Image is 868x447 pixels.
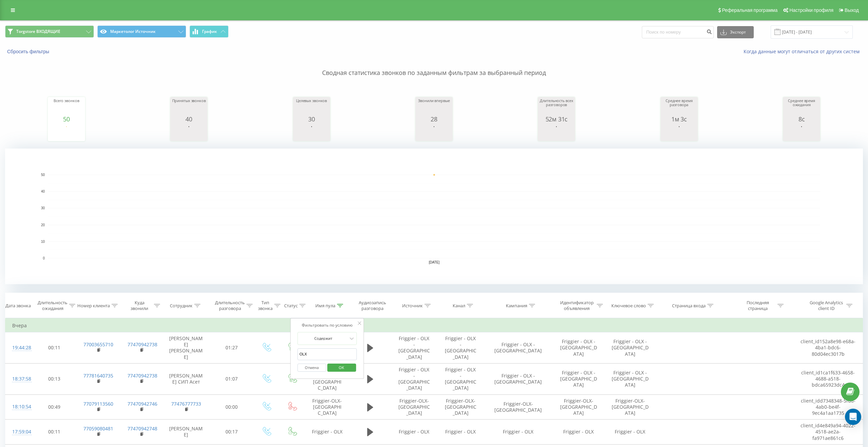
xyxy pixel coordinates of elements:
[437,420,484,445] td: Friggier - OLX
[662,122,696,143] svg: A chart.
[662,116,696,122] div: 1м 3с
[50,122,83,143] svg: A chart.
[553,363,604,394] td: Friggier - OLX - [GEOGRAPHIC_DATA]
[604,394,656,420] td: Friggier-OLX-[GEOGRAPHIC_DATA]
[12,400,26,413] div: 18:10:54
[417,122,451,143] svg: A chart.
[5,55,863,77] p: Сводная статистика звонков по заданным фильтрам за выбранный период
[284,303,298,309] div: Статус
[50,99,83,116] div: Всего звонков
[417,116,451,122] div: 28
[97,25,186,38] button: Маркетолог Источник
[127,341,157,348] a: 77470942738
[744,48,863,55] a: Когда данные могут отличаться от других систем
[437,394,484,420] td: Friggier-OLX-[GEOGRAPHIC_DATA]
[417,99,451,116] div: Звонили впервые
[41,207,45,210] text: 30
[16,29,60,34] span: Torgstore ВХОДЯЩИЕ
[33,420,76,445] td: 00:11
[12,341,26,354] div: 19:44:28
[642,26,714,38] input: Поиск по номеру
[794,332,863,364] td: client_id 152a8e98-e68a-4ba1-bdc6-80d04ec3017b
[722,7,777,13] span: Реферальная программа
[808,300,845,311] div: Google Analytics client ID
[553,420,604,445] td: Friggier - OLX
[33,363,76,394] td: 00:13
[258,300,273,311] div: Тип звонка
[41,173,45,177] text: 50
[845,409,861,425] div: Open Intercom Messenger
[794,420,863,445] td: client_id 4e849a94-4022-4518-ae2a-fa971ae861c6
[172,122,206,143] svg: A chart.
[672,303,706,309] div: Страница входа
[172,99,206,116] div: Принятых звонков
[604,420,656,445] td: Friggier - OLX
[210,394,253,420] td: 00:00
[845,7,859,13] span: Выход
[297,348,357,360] input: Введите значение
[162,332,210,364] td: [PERSON_NAME] [PERSON_NAME]
[785,99,818,116] div: Среднее время ожидания
[604,332,656,364] td: Friggier - OLX - [GEOGRAPHIC_DATA]
[553,332,604,364] td: Friggier - OLX - [GEOGRAPHIC_DATA]
[215,300,245,311] div: Длительность разговора
[437,332,484,364] td: Friggier - OLX - [GEOGRAPHIC_DATA]
[315,303,335,309] div: Имя пула
[41,240,45,244] text: 10
[437,363,484,394] td: Friggier - OLX - [GEOGRAPHIC_DATA]
[297,364,326,372] button: Отмена
[785,122,818,143] svg: A chart.
[391,363,437,394] td: Friggier - OLX - [GEOGRAPHIC_DATA]
[553,394,604,420] td: Friggier-OLX-[GEOGRAPHIC_DATA]
[295,116,329,122] div: 30
[295,99,329,116] div: Целевых звонков
[305,420,350,445] td: Friggier - OLX
[356,300,389,311] div: Аудиозапись разговора
[5,319,863,332] td: Вчера
[297,322,357,329] div: Фильтровать по условию
[5,149,863,284] svg: A chart.
[332,362,351,373] span: OK
[83,372,113,379] a: 77781640735
[295,122,329,143] svg: A chart.
[662,99,696,116] div: Среднее время разговора
[127,300,153,311] div: Куда звонили
[484,332,553,364] td: Friggier - OLX - [GEOGRAPHIC_DATA]
[33,394,76,420] td: 00:49
[38,300,67,311] div: Длительность ожидания
[794,363,863,394] td: client_id 1ca1f633-4658-4688-a518-bdca65923dc4
[5,48,53,55] button: Сбросить фильтры
[83,425,113,432] a: 77059080481
[41,190,45,193] text: 40
[717,26,754,38] button: Экспорт
[172,116,206,122] div: 40
[484,420,553,445] td: Friggier - OLX
[127,401,157,407] a: 77470942746
[41,223,45,227] text: 20
[43,256,45,260] text: 0
[210,420,253,445] td: 00:17
[539,116,573,122] div: 52м 31с
[484,363,553,394] td: Friggier - OLX - [GEOGRAPHIC_DATA]
[391,332,437,364] td: Friggier - OLX - [GEOGRAPHIC_DATA]
[453,303,465,309] div: Канал
[794,394,863,420] td: client_id d7348348-5fd8-4ab0-be4f-9ec4a1aa1735
[5,303,31,309] div: Дата звонка
[170,303,193,309] div: Сотрудник
[83,341,113,348] a: 77003655710
[391,394,437,420] td: Friggier-OLX-[GEOGRAPHIC_DATA]
[611,303,646,309] div: Ключевое слово
[539,122,573,143] svg: A chart.
[739,300,776,311] div: Последняя страница
[127,425,157,432] a: 77470942748
[202,29,217,34] span: График
[162,420,210,445] td: [PERSON_NAME]
[83,401,113,407] a: 77079113560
